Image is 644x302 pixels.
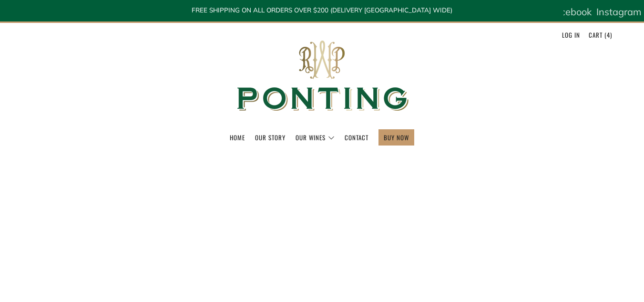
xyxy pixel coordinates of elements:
[596,6,642,18] span: Instagram
[550,6,592,18] span: Facebook
[255,130,286,145] a: Our Story
[384,130,409,145] a: BUY NOW
[562,27,580,42] a: Log in
[345,130,368,145] a: Contact
[607,30,610,40] span: 4
[589,27,612,42] a: Cart (4)
[227,23,418,129] img: Ponting Wines
[550,2,592,21] a: Facebook
[296,130,335,145] a: Our Wines
[596,2,642,21] a: Instagram
[230,130,245,145] a: Home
